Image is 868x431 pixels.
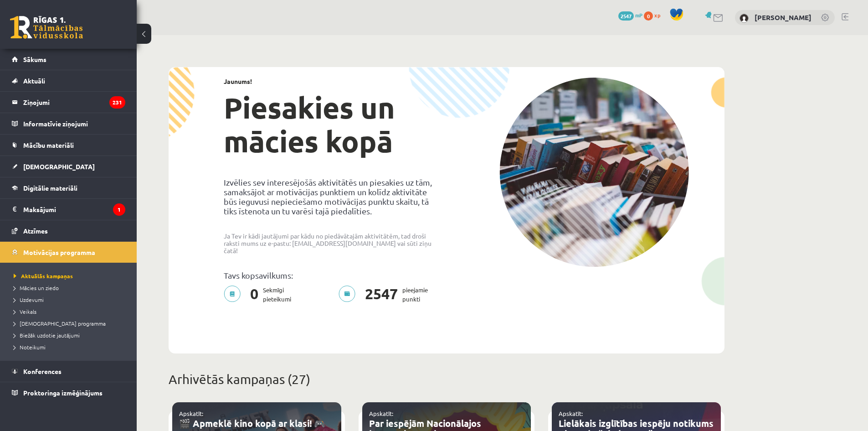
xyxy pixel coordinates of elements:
[14,284,128,292] a: Mācies un ziedo
[14,272,73,280] span: Aktuālās kampaņas
[23,92,125,113] legend: Ziņojumi
[14,296,44,303] span: Uzdevumi
[23,389,103,397] span: Proktoringa izmēģinājums
[755,13,812,22] a: [PERSON_NAME]
[224,177,440,216] p: Izvēlies sev interesējošās aktivitātēs un piesakies uz tām, samaksājot ar motivācijas punktiem un...
[618,11,642,19] a: 2547 mP
[12,49,125,70] a: Sākums
[14,284,59,291] span: Mācies un ziedo
[23,367,62,375] span: Konferences
[14,343,46,351] span: Noteikumi
[12,382,125,403] a: Proktoringa izmēģinājums
[12,92,125,113] a: Ziņojumi231
[109,96,125,109] i: 231
[23,113,125,134] legend: Informatīvie ziņojumi
[14,332,80,339] span: Biežāk uzdotie jautājumi
[618,11,634,21] span: 2547
[113,203,125,216] i: 1
[23,55,46,63] span: Sākums
[23,227,48,235] span: Atzīmes
[23,184,77,192] span: Digitālie materiāli
[644,11,653,21] span: 0
[23,77,45,85] span: Aktuāli
[14,308,36,315] span: Veikals
[499,78,689,267] img: campaign-image-1c4f3b39ab1f89d1fca25a8facaab35ebc8e40cf20aedba61fd73fb4233361ac.png
[12,70,125,91] a: Aktuāli
[23,162,95,171] span: [DEMOGRAPHIC_DATA]
[14,331,128,339] a: Biežāk uzdotie jautājumi
[179,410,203,417] a: Apskatīt:
[14,296,128,304] a: Uzdevumi
[14,319,128,327] a: [DEMOGRAPHIC_DATA] programma
[10,16,83,39] a: Rīgas 1. Tālmācības vidusskola
[559,410,583,417] a: Apskatīt:
[23,199,125,220] legend: Maksājumi
[224,286,297,304] p: Sekmīgi pieteikumi
[224,91,440,158] h1: Piesakies un mācies kopā
[369,410,393,417] a: Apskatīt:
[12,361,125,382] a: Konferences
[644,11,665,19] a: 0 xp
[14,320,106,327] span: [DEMOGRAPHIC_DATA] programma
[635,11,642,19] span: mP
[654,11,660,19] span: xp
[224,77,252,85] strong: Jaunums!
[12,220,125,241] a: Atzīmes
[169,370,724,389] p: Arhivētās kampaņas (27)
[224,232,440,254] p: Ja Tev ir kādi jautājumi par kādu no piedāvātajām aktivitātēm, tad droši raksti mums uz e-pastu: ...
[23,248,95,256] span: Motivācijas programma
[179,417,325,429] a: 🎬 Apmeklē kino kopā ar klasi! 🎮
[14,343,128,351] a: Noteikumi
[12,242,125,263] a: Motivācijas programma
[12,156,125,177] a: [DEMOGRAPHIC_DATA]
[12,113,125,134] a: Informatīvie ziņojumi
[12,177,125,198] a: Digitālie materiāli
[12,199,125,220] a: Maksājumi1
[14,272,128,280] a: Aktuālās kampaņas
[339,286,433,304] p: pieejamie punkti
[360,286,402,304] span: 2547
[14,307,128,316] a: Veikals
[12,135,125,156] a: Mācību materiāli
[224,270,440,280] p: Tavs kopsavilkums:
[23,141,74,149] span: Mācību materiāli
[246,286,263,304] span: 0
[740,14,749,23] img: Jānis Krilovs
